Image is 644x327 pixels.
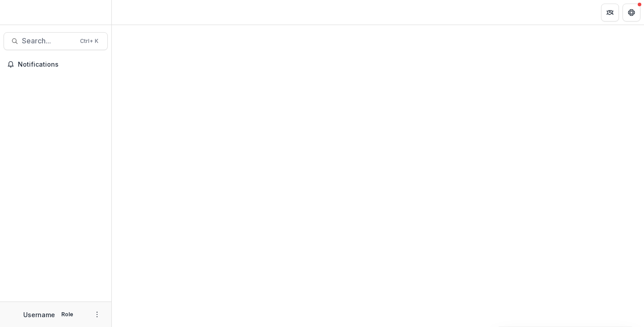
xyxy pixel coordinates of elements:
[78,36,100,46] div: Ctrl + K
[22,37,75,45] span: Search...
[59,310,76,319] p: Role
[23,310,55,319] p: Username
[4,57,108,72] button: Notifications
[18,61,104,68] span: Notifications
[4,32,108,50] button: Search...
[601,4,619,21] button: Partners
[623,4,640,21] button: Get Help
[92,309,102,320] button: More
